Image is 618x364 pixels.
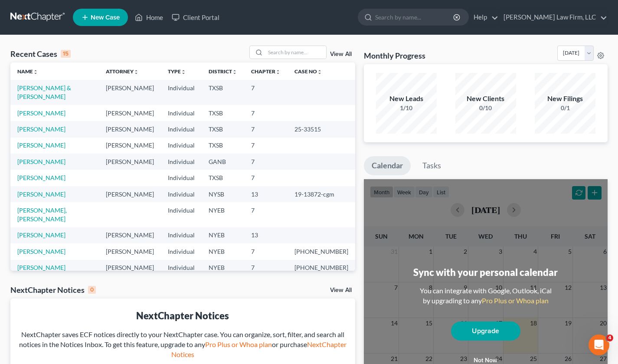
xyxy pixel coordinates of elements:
td: 7 [244,80,288,105]
td: [PERSON_NAME] [99,80,161,105]
a: [PERSON_NAME] & [PERSON_NAME] [17,84,71,100]
a: NextChapter Notices [171,340,347,358]
td: 13 [244,227,288,243]
a: [PERSON_NAME] [17,158,65,165]
td: Individual [161,260,202,276]
div: NextChapter saves ECF notices directly to your NextChapter case. You can organize, sort, filter, ... [17,330,348,360]
td: 7 [244,260,288,276]
td: Individual [161,202,202,227]
td: NYEB [202,243,244,259]
td: Individual [161,186,202,202]
td: Individual [161,105,202,121]
td: Individual [161,227,202,243]
span: 4 [606,334,613,341]
td: Individual [161,121,202,137]
a: Districtunfold_more [209,68,237,75]
td: TXSB [202,105,244,121]
td: 7 [244,121,288,137]
td: Individual [161,170,202,186]
td: [PHONE_NUMBER] [288,260,355,276]
td: 7 [244,202,288,227]
td: 19-13872-cgm [288,186,355,202]
i: unfold_more [134,69,139,75]
td: 7 [244,105,288,121]
a: [PERSON_NAME] [17,109,65,117]
td: Individual [161,243,202,259]
input: Search by name... [265,46,326,59]
td: [PERSON_NAME] [99,105,161,121]
a: View All [330,287,352,293]
td: Individual [161,154,202,170]
td: TXSB [202,80,244,105]
h3: Monthly Progress [364,50,425,61]
a: [PERSON_NAME] [17,141,65,149]
div: Sync with your personal calendar [413,266,558,279]
a: Attorneyunfold_more [106,68,139,75]
a: [PERSON_NAME] Law Firm, LLC [499,10,607,25]
td: [PERSON_NAME] [99,121,161,137]
div: 0/1 [535,104,595,112]
a: [PERSON_NAME] [17,248,65,255]
td: [PERSON_NAME] [99,154,161,170]
div: NextChapter Notices [10,285,96,295]
div: 1/10 [376,104,437,112]
td: NYEB [202,260,244,276]
div: New Leads [376,94,437,104]
a: Home [131,10,167,25]
i: unfold_more [232,69,237,75]
td: TXSB [202,121,244,137]
div: 15 [61,50,71,58]
a: Nameunfold_more [17,68,38,75]
a: [PERSON_NAME] [17,190,65,198]
td: [PERSON_NAME] [99,260,161,276]
td: Individual [161,80,202,105]
a: Pro Plus or Whoa plan [482,296,549,305]
i: unfold_more [181,69,186,75]
td: [PERSON_NAME] [99,186,161,202]
td: 13 [244,186,288,202]
td: GANB [202,154,244,170]
a: [PERSON_NAME] [17,264,65,271]
div: New Clients [455,94,516,104]
a: Chapterunfold_more [251,68,281,75]
td: 7 [244,170,288,186]
i: unfold_more [317,69,322,75]
i: unfold_more [33,69,38,75]
td: [PHONE_NUMBER] [288,243,355,259]
a: [PERSON_NAME] [17,174,65,181]
td: [PERSON_NAME] [99,138,161,154]
a: View All [330,51,352,57]
td: [PERSON_NAME] [99,227,161,243]
td: 7 [244,243,288,259]
div: Recent Cases [10,49,71,59]
div: NextChapter Notices [17,309,348,322]
div: 0/10 [455,104,516,112]
td: 7 [244,138,288,154]
a: Help [469,10,498,25]
iframe: Intercom live chat [589,334,609,355]
a: [PERSON_NAME] [17,231,65,239]
td: NYEB [202,202,244,227]
td: 7 [244,154,288,170]
span: New Case [91,14,120,21]
i: unfold_more [275,69,281,75]
a: Tasks [415,156,449,175]
td: 25-33515 [288,121,355,137]
td: [PERSON_NAME] [99,243,161,259]
a: [PERSON_NAME] [17,125,65,133]
td: NYEB [202,227,244,243]
input: Search by name... [375,9,455,25]
td: TXSB [202,138,244,154]
td: NYSB [202,186,244,202]
a: Typeunfold_more [168,68,186,75]
td: TXSB [202,170,244,186]
a: Pro Plus or Whoa plan [205,340,272,348]
a: Upgrade [451,321,520,341]
div: You can integrate with Google, Outlook, iCal by upgrading to any [416,286,555,306]
div: New Filings [535,94,595,104]
a: Client Portal [167,10,224,25]
td: Individual [161,138,202,154]
a: [PERSON_NAME], [PERSON_NAME] [17,207,67,223]
div: 0 [88,286,96,294]
a: Case Nounfold_more [294,68,322,75]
